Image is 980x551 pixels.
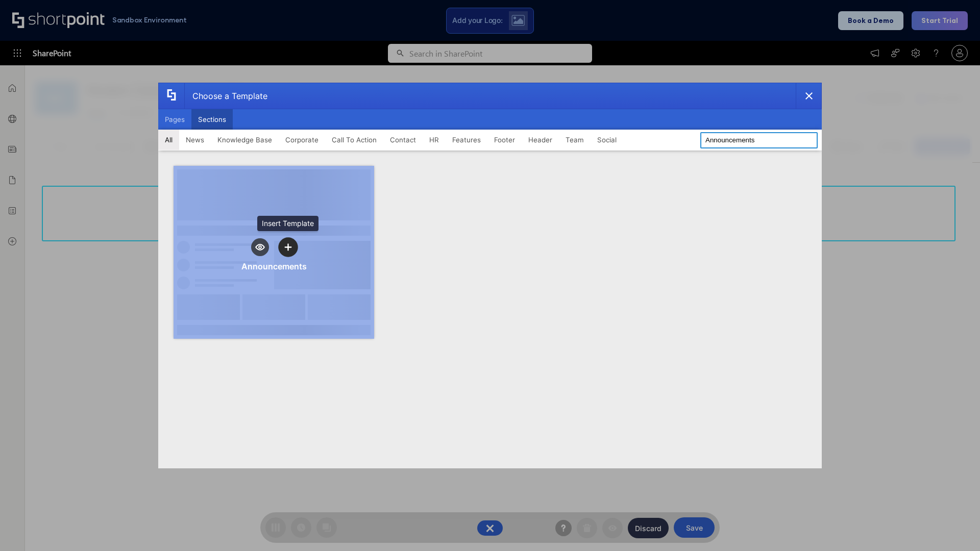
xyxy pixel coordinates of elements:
button: Call To Action [325,130,383,150]
button: News [179,130,211,150]
button: Sections [191,109,233,130]
div: Choose a Template [184,83,267,109]
button: Footer [487,130,522,150]
button: Header [522,130,559,150]
button: Knowledge Base [211,130,279,150]
button: Social [591,130,623,150]
input: Search [700,132,818,148]
iframe: Chat Widget [929,502,980,551]
button: Features [446,130,487,150]
button: Pages [158,109,191,130]
button: Corporate [279,130,325,150]
button: All [158,130,179,150]
div: Announcements [241,261,307,271]
div: template selector [158,83,822,468]
button: HR [423,130,446,150]
button: Contact [383,130,423,150]
button: Team [559,130,591,150]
